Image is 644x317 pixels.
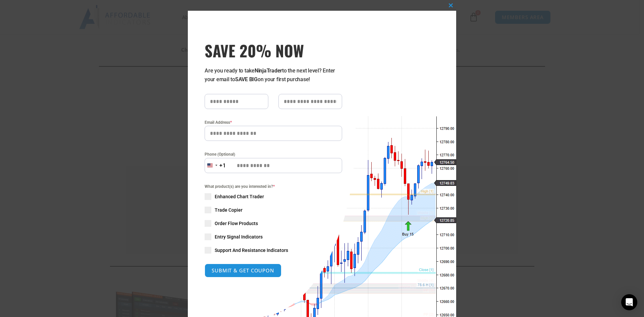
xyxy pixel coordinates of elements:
[219,161,226,170] div: +1
[205,41,342,60] span: SAVE 20% NOW
[235,76,258,83] strong: SAVE BIG
[215,220,258,227] span: Order Flow Products
[215,233,263,240] span: Entry Signal Indicators
[205,183,342,190] span: What product(s) are you interested in?
[215,207,243,213] span: Trade Copier
[205,66,342,84] p: Are you ready to take to the next level? Enter your email to on your first purchase!
[205,151,342,158] label: Phone (Optional)
[205,220,342,227] label: Order Flow Products
[621,294,637,310] div: Open Intercom Messenger
[215,247,288,254] span: Support And Resistance Indicators
[205,193,342,200] label: Enhanced Chart Trader
[205,207,342,213] label: Trade Copier
[205,158,226,173] button: Selected country
[215,193,264,200] span: Enhanced Chart Trader
[205,233,342,240] label: Entry Signal Indicators
[255,67,282,74] strong: NinjaTrader
[205,119,342,126] label: Email Address
[205,247,342,254] label: Support And Resistance Indicators
[205,264,281,277] button: SUBMIT & GET COUPON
